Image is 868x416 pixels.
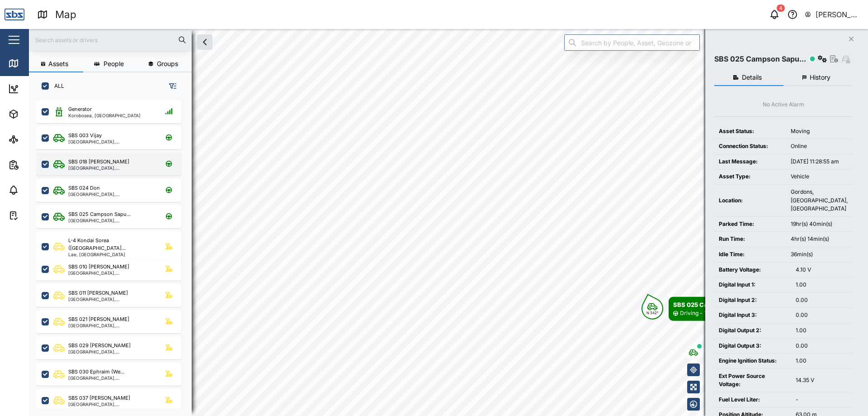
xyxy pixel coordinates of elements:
div: Last Message: [719,158,782,166]
div: Digital Input 3: [719,311,787,320]
div: Tasks [24,210,48,220]
div: SBS 018 [PERSON_NAME] [68,158,129,166]
div: Asset Type: [719,172,782,181]
div: Driving - 16km/hr [680,309,725,318]
button: [PERSON_NAME] SBS [804,8,861,21]
div: [GEOGRAPHIC_DATA], [GEOGRAPHIC_DATA] [68,376,155,380]
div: 36min(s) [791,250,848,259]
div: Battery Voltage: [719,266,787,274]
canvas: Map [29,29,868,416]
div: Map [55,7,76,23]
div: Generator [68,105,92,113]
div: Gordons, [GEOGRAPHIC_DATA], [GEOGRAPHIC_DATA] [791,188,848,213]
div: Dashboard [24,84,64,94]
img: Main Logo [5,5,24,24]
div: SBS 025 Campson Sapu... [68,210,131,218]
div: Idle Time: [719,250,782,259]
div: Location: [719,196,782,205]
div: [GEOGRAPHIC_DATA], [GEOGRAPHIC_DATA] [68,323,155,328]
input: Search by People, Asset, Geozone or Place [564,34,700,51]
div: [GEOGRAPHIC_DATA], [GEOGRAPHIC_DATA] [68,166,155,170]
div: 0.00 [796,296,848,305]
div: [GEOGRAPHIC_DATA], [GEOGRAPHIC_DATA] [68,271,155,275]
div: 1.00 [796,281,848,289]
span: People [104,61,124,67]
div: No Active Alarm [763,100,804,109]
div: [PERSON_NAME] SBS [816,9,860,20]
div: SBS 010 [PERSON_NAME] [68,263,129,271]
div: Engine Ignition Status: [719,357,787,365]
div: 19hr(s) 40min(s) [791,220,848,229]
div: - [796,396,848,404]
div: [GEOGRAPHIC_DATA], [GEOGRAPHIC_DATA] [68,192,155,196]
div: [GEOGRAPHIC_DATA], [GEOGRAPHIC_DATA] [68,349,155,354]
div: SBS 030 Ephraim (We... [68,368,124,376]
div: Digital Output 2: [719,326,787,335]
div: SBS 024 Don [68,184,100,192]
div: Run Time: [719,235,782,244]
div: Assets [24,109,52,119]
div: [GEOGRAPHIC_DATA], [GEOGRAPHIC_DATA] [68,297,155,301]
span: History [810,74,830,81]
span: Assets [48,61,68,67]
input: Search assets or drivers [34,33,186,47]
div: N 342° [646,311,659,315]
div: grid [36,97,191,409]
div: Ext Power Source Voltage: [719,372,787,389]
div: Alarms [24,185,52,195]
div: [GEOGRAPHIC_DATA], [GEOGRAPHIC_DATA] [68,402,155,406]
div: Digital Input 2: [719,296,787,305]
div: 4 [777,5,785,12]
div: 4.10 V [796,266,848,274]
div: Vehicle [791,172,848,181]
div: SBS 011 [PERSON_NAME] [68,289,128,297]
div: Sites [24,134,45,144]
div: Fuel Level Liter: [719,396,787,404]
div: SBS 025 Campson Sapu... [714,53,806,65]
div: SBS 029 [PERSON_NAME] [68,342,131,349]
div: Parked Time: [719,220,782,229]
div: 1.00 [796,357,848,365]
div: Reports [24,160,54,170]
div: Online [791,142,848,151]
div: 4hr(s) 14min(s) [791,235,848,244]
div: 0.00 [796,342,848,350]
span: Details [742,74,762,81]
div: Map [24,58,44,68]
div: [GEOGRAPHIC_DATA], [GEOGRAPHIC_DATA] [68,218,155,223]
div: 1.00 [796,326,848,335]
div: Map marker [642,297,755,321]
div: Lae, [GEOGRAPHIC_DATA] [68,252,155,257]
div: [GEOGRAPHIC_DATA], [GEOGRAPHIC_DATA] [68,139,155,144]
div: SBS 037 [PERSON_NAME] [68,394,130,402]
div: [DATE] 11:28:55 am [791,158,848,166]
div: Moving [791,127,848,136]
div: SBS 025 Campson Sapu... [673,300,750,309]
div: L-4 Kondai Sorea ([GEOGRAPHIC_DATA]... [68,237,155,252]
div: 14.35 V [796,376,848,385]
label: ALL [49,82,64,90]
span: Groups [157,61,178,67]
div: Digital Output 3: [719,342,787,350]
div: Asset Status: [719,127,782,136]
div: Korobosea, [GEOGRAPHIC_DATA] [68,113,141,118]
div: SBS 003 Vijay [68,132,102,139]
div: SBS 021 [PERSON_NAME] [68,316,129,323]
div: Connection Status: [719,142,782,151]
div: Digital Input 1: [719,281,787,289]
div: 0.00 [796,311,848,320]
